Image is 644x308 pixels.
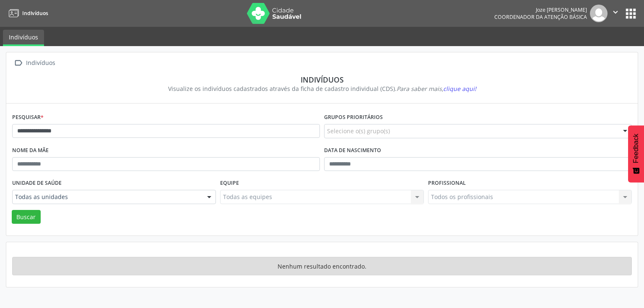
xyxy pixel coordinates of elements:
button: apps [623,6,638,21]
button:  [608,5,623,22]
button: Feedback - Mostrar pesquisa [628,125,644,182]
div: Joze [PERSON_NAME] [494,6,587,13]
img: img [590,5,608,22]
span: Coordenador da Atenção Básica [494,13,587,21]
label: Data de nascimento [324,144,381,157]
label: Grupos prioritários [324,111,383,124]
a: Indivíduos [3,30,44,46]
div: Nenhum resultado encontrado. [12,257,632,275]
label: Pesquisar [12,111,44,124]
label: Nome da mãe [12,144,49,157]
i:  [611,8,620,17]
button: Buscar [12,210,41,224]
a: Indivíduos [6,6,48,20]
i: Para saber mais, [397,85,476,93]
span: Todas as unidades [15,193,199,201]
a:  Indivíduos [12,57,57,69]
span: Selecione o(s) grupo(s) [327,127,390,135]
div: Visualize os indivíduos cadastrados através da ficha de cadastro individual (CDS). [18,84,626,93]
span: Feedback [632,134,640,163]
div: Indivíduos [18,75,626,84]
label: Unidade de saúde [12,177,62,190]
span: clique aqui! [443,85,476,93]
div: Indivíduos [24,57,57,69]
i:  [12,57,24,69]
label: Equipe [220,177,239,190]
span: Indivíduos [22,10,48,17]
label: Profissional [428,177,466,190]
